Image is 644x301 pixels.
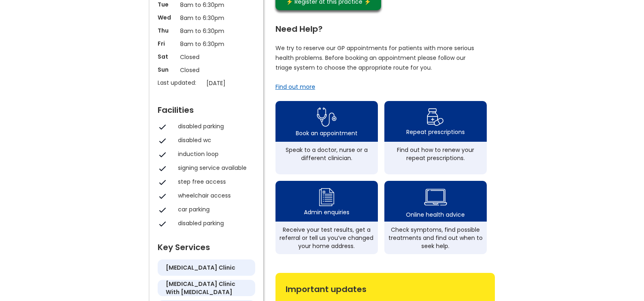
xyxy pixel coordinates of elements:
a: health advice iconOnline health adviceCheck symptoms, find possible treatments and find out when ... [384,181,487,254]
a: book appointment icon Book an appointmentSpeak to a doctor, nurse or a different clinician. [275,101,378,174]
h5: [MEDICAL_DATA] clinic with [MEDICAL_DATA] [166,280,247,296]
p: Thu [158,26,176,35]
p: We try to reserve our GP appointments for patients with more serious health problems. Before book... [275,43,475,73]
a: repeat prescription iconRepeat prescriptionsFind out how to renew your repeat prescriptions. [384,101,487,174]
div: Need Help? [275,21,487,33]
img: repeat prescription icon [427,106,444,128]
div: signing service available [178,164,251,172]
div: induction loop [178,150,251,158]
p: [DATE] [206,79,259,88]
div: Speak to a doctor, nurse or a different clinician. [280,146,374,162]
div: Facilities [158,102,255,114]
a: admin enquiry iconAdmin enquiriesReceive your test results, get a referral or tell us you’ve chan... [275,181,378,254]
div: Repeat prescriptions [406,128,465,136]
h5: [MEDICAL_DATA] clinic [166,264,235,272]
p: Wed [158,13,176,22]
div: Online health advice [406,211,465,219]
div: Admin enquiries [304,208,349,216]
p: Sun [158,66,176,74]
img: book appointment icon [317,105,336,129]
div: disabled wc [178,136,251,144]
div: Key Services [158,239,255,251]
p: Sat [158,53,176,61]
a: Find out more [275,83,315,91]
img: admin enquiry icon [318,186,336,208]
div: Find out how to renew your repeat prescriptions. [388,146,483,162]
div: Receive your test results, get a referral or tell us you’ve changed your home address. [280,226,374,250]
p: Tue [158,0,176,9]
p: Closed [180,53,233,62]
p: 8am to 6:30pm [180,26,233,35]
div: wheelchair access [178,191,251,200]
div: Book an appointment [296,129,358,137]
p: 8am to 6:30pm [180,0,233,9]
div: Important updates [286,281,485,293]
div: car parking [178,205,251,213]
div: disabled parking [178,122,251,130]
div: Check symptoms, find possible treatments and find out when to seek help. [388,226,483,250]
div: step free access [178,178,251,186]
img: health advice icon [424,184,447,211]
p: Closed [180,66,233,75]
p: 8am to 6:30pm [180,40,233,48]
p: 8am to 6:30pm [180,13,233,22]
p: Last updated: [158,79,202,87]
p: Fri [158,40,176,48]
div: disabled parking [178,219,251,227]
